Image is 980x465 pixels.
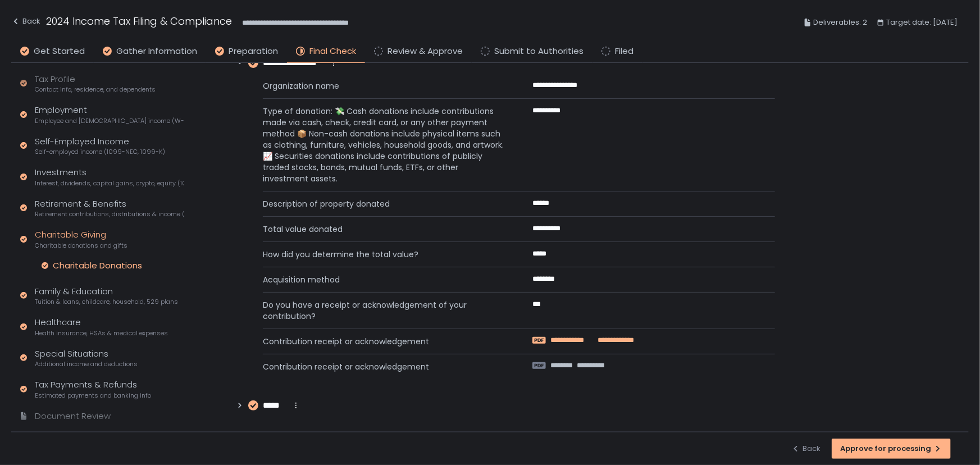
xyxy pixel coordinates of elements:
span: Deliverables: 2 [813,16,867,29]
div: Approve for processing [840,444,942,454]
span: Do you have a receipt or acknowledgement of your contribution? [263,299,505,322]
span: Final Check [309,45,356,58]
div: Back [791,444,821,454]
div: Charitable Donations [53,260,142,271]
div: Employment [35,104,184,125]
span: Get Started [34,45,85,58]
span: Type of donation: 💸 Cash donations include contributions made via cash, check, credit card, or an... [263,106,505,184]
div: Charitable Giving [35,229,127,250]
span: Target date: [DATE] [886,16,958,29]
div: Family & Education [35,285,178,307]
span: Charitable donations and gifts [35,241,127,250]
span: How did you determine the total value? [263,249,505,260]
span: Total value donated [263,224,505,235]
span: Retirement contributions, distributions & income (1099-R, 5498) [35,210,184,218]
button: Back [11,13,40,32]
span: Contribution receipt or acknowledgement [263,361,505,372]
span: Submit to Authorities [494,45,584,58]
span: Acquisition method [263,274,505,285]
span: Tuition & loans, childcare, household, 529 plans [35,298,178,306]
div: Self-Employed Income [35,135,165,157]
div: Healthcare [35,316,168,338]
span: Additional income and deductions [35,360,138,368]
span: Contact info, residence, and dependents [35,85,156,94]
div: Tax Profile [35,73,156,94]
div: Back [11,15,40,28]
span: Review & Approve [388,45,463,58]
span: Gather Information [116,45,197,58]
span: Estimated payments and banking info [35,391,151,400]
span: Preparation [229,45,278,58]
h1: 2024 Income Tax Filing & Compliance [46,13,232,29]
div: Retirement & Benefits [35,198,184,219]
div: Document Review [35,410,111,423]
button: Back [791,439,821,459]
span: Health insurance, HSAs & medical expenses [35,329,168,338]
div: Investments [35,166,184,188]
span: Description of property donated [263,198,505,209]
span: Organization name [263,80,505,92]
div: Tax Payments & Refunds [35,379,151,400]
span: Contribution receipt or acknowledgement [263,336,505,347]
span: Interest, dividends, capital gains, crypto, equity (1099s, K-1s) [35,179,184,188]
button: Approve for processing [832,439,951,459]
div: Special Situations [35,348,138,369]
span: Filed [615,45,633,58]
span: Employee and [DEMOGRAPHIC_DATA] income (W-2s) [35,117,184,125]
span: Self-employed income (1099-NEC, 1099-K) [35,148,165,156]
